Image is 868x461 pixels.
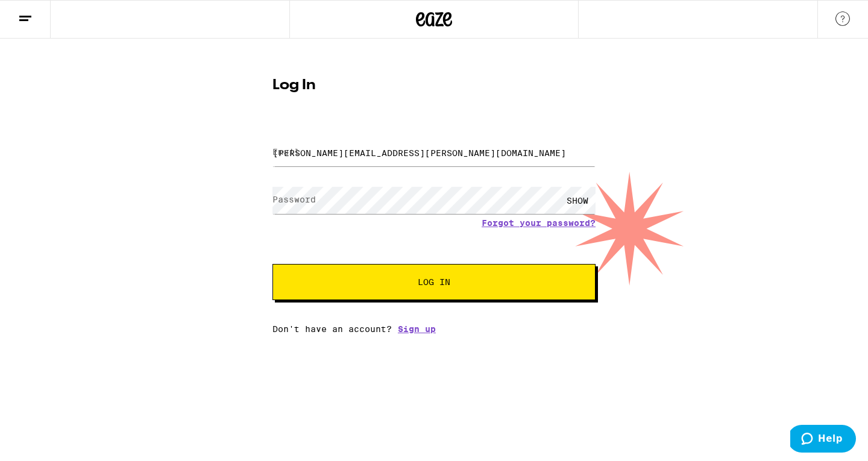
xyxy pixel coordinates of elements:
[482,218,596,228] a: Forgot your password?
[398,324,436,334] a: Sign up
[272,147,300,157] label: Email
[559,187,596,214] div: SHOW
[272,139,596,166] input: Email
[790,425,856,455] iframe: Opens a widget where you can find more information
[418,278,450,286] span: Log In
[272,264,596,300] button: Log In
[272,324,596,334] div: Don't have an account?
[272,195,316,204] label: Password
[272,78,596,93] h1: Log In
